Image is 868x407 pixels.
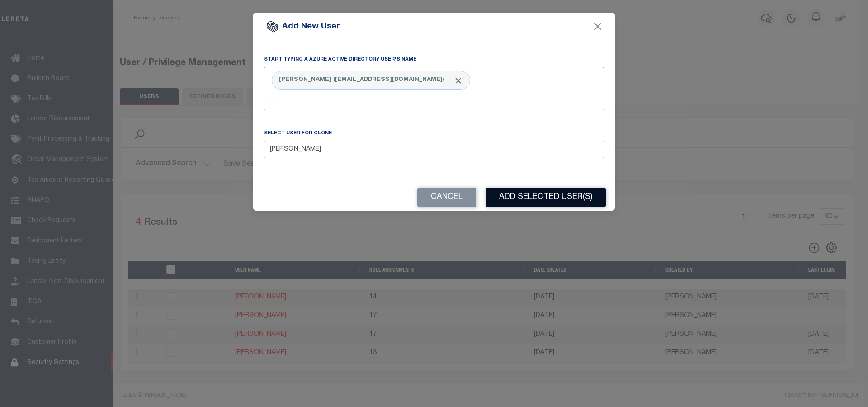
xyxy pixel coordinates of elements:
[417,188,476,207] button: Cancel
[264,130,332,137] label: Select User for clone
[264,93,604,110] input: ...
[279,76,444,83] b: [PERSON_NAME] ([EMAIL_ADDRESS][DOMAIN_NAME])
[264,56,416,64] label: Start typing a Azure Active Directory user's name
[486,188,606,207] button: Add Selected User(s)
